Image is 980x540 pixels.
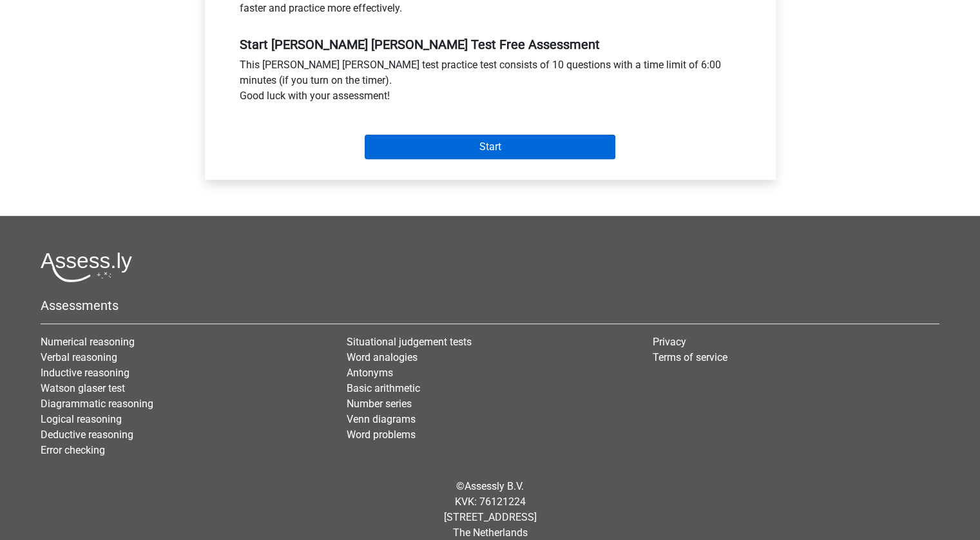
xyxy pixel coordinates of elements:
[240,37,741,52] h5: Start [PERSON_NAME] [PERSON_NAME] Test Free Assessment
[41,336,135,348] a: Numerical reasoning
[653,336,686,348] a: Privacy
[41,382,125,394] a: Watson glaser test
[41,444,105,456] a: Error checking
[41,252,132,282] img: Assessly logo
[347,398,412,410] a: Number series
[465,480,524,492] a: Assessly B.V.
[41,429,133,441] a: Deductive reasoning
[41,413,122,425] a: Logical reasoning
[347,413,416,425] a: Venn diagrams
[347,351,418,363] a: Word analogies
[347,367,393,379] a: Antonyms
[41,351,117,363] a: Verbal reasoning
[365,135,615,159] input: Start
[347,382,420,394] a: Basic arithmetic
[653,351,727,363] a: Terms of service
[41,398,153,410] a: Diagrammatic reasoning
[347,336,472,348] a: Situational judgement tests
[41,367,130,379] a: Inductive reasoning
[41,298,939,313] h5: Assessments
[347,429,416,441] a: Word problems
[230,57,751,109] div: This [PERSON_NAME] [PERSON_NAME] test practice test consists of 10 questions with a time limit of...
